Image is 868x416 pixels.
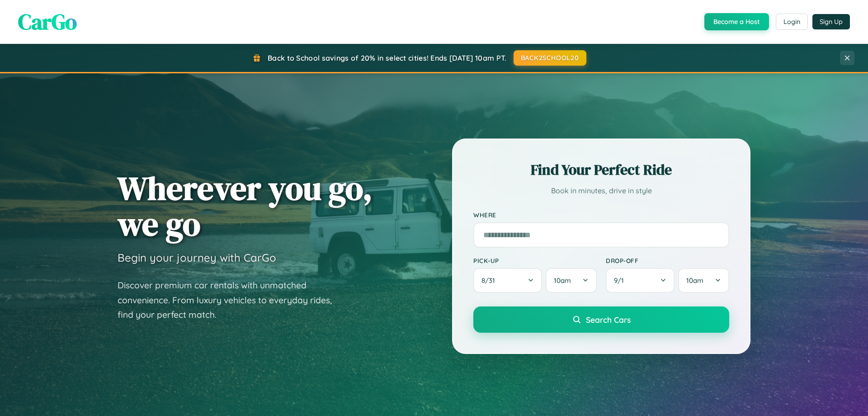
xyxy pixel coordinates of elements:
h3: Begin your journey with CarGo [118,251,276,264]
h1: Wherever you go, we go [118,170,373,242]
label: Drop-off [606,257,729,264]
h2: Find Your Perfect Ride [473,160,729,180]
button: 10am [546,268,597,293]
button: Become a Host [704,13,769,30]
span: CarGo [18,7,77,37]
span: 10am [554,276,571,285]
button: 10am [678,268,729,293]
span: Back to School savings of 20% in select cities! Ends [DATE] 10am PT. [268,53,506,62]
span: 10am [686,276,703,285]
button: Sign Up [812,14,850,29]
span: 8 / 31 [481,276,500,285]
label: Where [473,211,729,219]
label: Pick-up [473,257,597,264]
span: 9 / 1 [614,276,628,285]
button: Login [776,14,808,30]
button: Search Cars [473,306,729,333]
p: Book in minutes, drive in style [473,184,729,197]
button: 8/31 [473,268,542,293]
p: Discover premium car rentals with unmatched convenience. From luxury vehicles to everyday rides, ... [118,278,344,322]
button: 9/1 [606,268,675,293]
button: BACK2SCHOOL20 [514,50,586,66]
span: Search Cars [586,315,631,325]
